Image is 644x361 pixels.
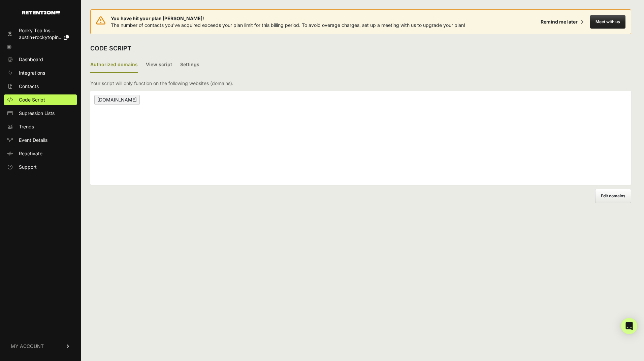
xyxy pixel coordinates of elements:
a: Support [4,162,77,172]
label: Settings [180,57,199,73]
span: Edit domains [601,193,625,198]
span: You have hit your plan [PERSON_NAME]! [111,15,465,22]
a: Code Script [4,94,77,105]
span: Trends [19,123,34,130]
div: Remind me later [541,18,578,25]
a: Integrations [4,68,77,78]
span: austin+rockytopin... [19,34,63,40]
span: Integrations [19,70,45,76]
label: Authorized domains [90,57,138,73]
span: Contacts [19,83,39,90]
span: Event Details [19,137,47,144]
span: Dashboard [19,56,43,63]
label: View script [146,57,172,73]
span: Supression Lists [19,110,55,117]
a: Event Details [4,135,77,146]
a: Reactivate [4,148,77,159]
a: Dashboard [4,54,77,65]
a: Rocky Top Ins... austin+rockytopin... [4,25,77,43]
div: Open Intercom Messenger [621,318,637,334]
span: MY ACCOUNT [11,343,44,350]
img: Retention.com [22,11,60,14]
span: Code Script [19,96,45,103]
span: [DOMAIN_NAME] [94,95,140,105]
button: Meet with us [590,15,625,29]
button: Remind me later [538,16,586,28]
a: Supression Lists [4,108,77,119]
div: Rocky Top Ins... [19,27,69,34]
span: Reactivate [19,150,42,157]
a: Trends [4,121,77,132]
span: Support [19,164,37,170]
a: MY ACCOUNT [4,336,77,356]
h2: CODE SCRIPT [90,44,131,53]
p: Your script will only function on the following websites (domains). [90,80,233,87]
a: Contacts [4,81,77,92]
span: The number of contacts you've acquired exceeds your plan limit for this billing period. To avoid ... [111,22,465,28]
